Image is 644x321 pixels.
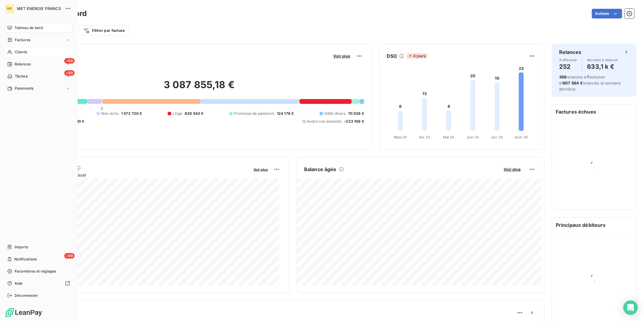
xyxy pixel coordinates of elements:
[5,242,72,252] a: Imports
[15,293,38,298] span: Déconnexion
[14,256,37,262] span: Notifications
[559,74,566,79] span: 368
[64,70,75,76] span: +99
[101,106,103,111] span: 0
[15,86,33,91] span: Paiements
[348,111,364,116] span: 70 539 €
[34,172,249,178] span: Chiffre d'affaires mensuel
[587,58,618,62] span: Montant à relancer
[15,37,30,43] span: Factures
[304,166,337,173] h6: Balance âgée
[15,269,56,274] span: Paramètres et réglages
[559,62,577,71] h4: 252
[467,135,479,139] tspan: Juin 25
[15,281,23,286] span: Aide
[394,135,407,139] tspan: Mars 25
[101,111,119,116] span: Non-échu
[34,79,364,97] h2: 3 087 855,18 €
[331,53,352,59] button: Voir plus
[64,58,75,64] span: +99
[559,48,581,56] h6: Relances
[307,119,342,124] span: Avoirs non associés
[491,135,503,139] tspan: Juil. 25
[515,135,528,139] tspan: Août 25
[5,47,72,57] a: Clients
[15,244,28,250] span: Imports
[15,49,27,55] span: Clients
[587,62,618,71] h4: 633,1 k €
[5,279,72,288] a: Aide
[5,4,15,13] div: ME
[15,61,31,67] span: Relances
[419,135,430,139] tspan: Avr. 25
[277,111,294,116] span: 124 176 €
[387,52,397,60] h6: DSO
[15,25,43,31] span: Tableau de bord
[17,6,61,11] span: MET ENERGIE FRANCE
[344,119,364,124] span: -223 109 €
[443,135,454,139] tspan: Mai 25
[252,167,270,172] button: Voir plus
[559,74,621,91] span: relances effectuées et relancés la semaine dernière.
[552,218,636,232] h6: Principaux débiteurs
[623,300,638,315] div: Open Intercom Messenger
[5,35,72,45] a: Factures
[185,111,203,116] span: 830 543 €
[5,59,72,69] a: +99Relances
[407,53,427,59] span: 4 jours
[563,81,583,85] span: 607 664 €
[324,111,346,116] span: Débit divers
[234,111,274,116] span: Promesse de paiement
[253,167,268,172] span: Voir plus
[592,9,622,18] button: Actions
[502,167,522,172] button: Voir plus
[5,84,72,93] a: Paiements
[559,58,577,62] span: À effectuer
[5,23,72,33] a: Tableau de bord
[5,308,42,317] img: Logo LeanPay
[333,54,350,58] span: Voir plus
[504,167,521,172] span: Voir plus
[552,104,636,119] h6: Factures échues
[64,253,75,259] span: +99
[15,74,28,79] span: Tâches
[79,26,129,35] button: Filtrer par facture
[121,111,142,116] span: 1 572 720 €
[173,111,182,116] span: Litige
[5,266,72,276] a: Paramètres et réglages
[5,71,72,81] a: +99Tâches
